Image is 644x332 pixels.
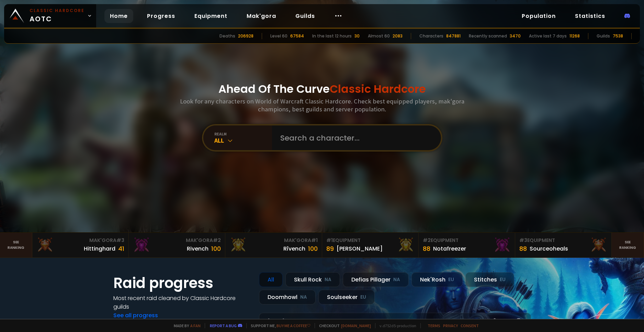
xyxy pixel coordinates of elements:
span: # 2 [423,237,431,244]
span: Checkout [315,323,371,328]
div: 2083 [393,33,403,39]
a: Progress [142,9,181,23]
div: Equipment [326,237,414,244]
div: 88 [519,244,527,253]
small: NA [393,276,400,283]
div: Nek'Rosh [411,272,463,287]
a: a fan [190,323,201,328]
a: Mak'Gora#1Rîvench100 [225,233,322,257]
a: Classic HardcoreAOTC [4,4,96,27]
span: v. d752d5 - production [375,323,416,328]
div: Skull Rock [285,272,340,287]
div: realm [214,131,272,136]
a: See all progress [113,311,158,319]
div: Mak'Gora [133,237,221,244]
a: #2Equipment88Notafreezer [419,233,515,257]
a: #1Equipment89[PERSON_NAME] [322,233,419,257]
a: Equipment [189,9,233,23]
div: 67584 [290,33,304,39]
div: In the last 12 hours [312,33,352,39]
div: Mak'Gora [36,237,124,244]
div: 206928 [238,33,253,39]
span: # 3 [116,237,124,244]
a: [DOMAIN_NAME] [341,323,371,328]
div: 41 [118,244,124,253]
div: Defias Pillager [343,272,409,287]
a: Mak'gora [241,9,282,23]
a: Terms [428,323,440,328]
div: Active last 7 days [529,33,567,39]
small: NA [325,276,331,283]
a: Statistics [569,9,611,23]
small: EU [448,276,454,283]
a: [DATE]zgpetri on godDefias Pillager8 /90 [259,313,531,331]
div: All [259,272,283,287]
a: Report a bug [210,323,237,328]
div: 100 [308,244,318,253]
div: Doomhowl [259,290,316,305]
h1: Raid progress [113,272,251,294]
div: Equipment [423,237,511,244]
a: Buy me a coffee [276,323,310,328]
a: Home [104,9,133,23]
span: Support me, [246,323,310,328]
span: # 1 [326,237,333,244]
h4: Most recent raid cleaned by Classic Hardcore guilds [113,294,251,311]
span: Classic Hardcore [330,81,426,97]
div: 100 [211,244,221,253]
h3: Look for any characters on World of Warcraft Classic Hardcore. Check best equipped players, mak'g... [177,97,467,113]
span: Made by [170,323,201,328]
span: # 1 [311,237,318,244]
a: Guilds [290,9,320,23]
div: [PERSON_NAME] [337,244,383,253]
div: 88 [423,244,430,253]
div: Equipment [519,237,607,244]
div: Notafreezer [433,244,466,253]
div: All [214,136,272,144]
a: Mak'Gora#3Hittinghard41 [32,233,129,257]
small: EU [500,276,506,283]
h1: Ahead Of The Curve [218,81,426,97]
a: Consent [461,323,479,328]
div: 11268 [569,33,580,39]
span: # 2 [213,237,221,244]
input: Search a character... [276,125,433,150]
div: Level 60 [270,33,287,39]
div: Soulseeker [318,290,375,305]
div: 3470 [510,33,521,39]
div: Recently scanned [469,33,507,39]
small: NA [300,294,307,301]
div: Guilds [597,33,610,39]
a: Population [516,9,561,23]
a: Mak'Gora#2Rivench100 [129,233,225,257]
div: Hittinghard [84,244,115,253]
div: Rîvench [283,244,305,253]
div: 7538 [613,33,623,39]
span: AOTC [30,8,84,24]
div: Mak'Gora [229,237,317,244]
div: Characters [419,33,443,39]
div: Sourceoheals [530,244,568,253]
div: 30 [354,33,360,39]
a: Privacy [443,323,458,328]
a: #3Equipment88Sourceoheals [515,233,612,257]
small: EU [360,294,366,301]
div: 89 [326,244,334,253]
span: # 3 [519,237,527,244]
div: Deaths [219,33,235,39]
a: Seeranking [612,233,644,257]
div: Rivench [187,244,208,253]
div: 847881 [446,33,461,39]
div: Stitches [465,272,514,287]
small: Classic Hardcore [30,8,84,14]
div: Almost 60 [368,33,390,39]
